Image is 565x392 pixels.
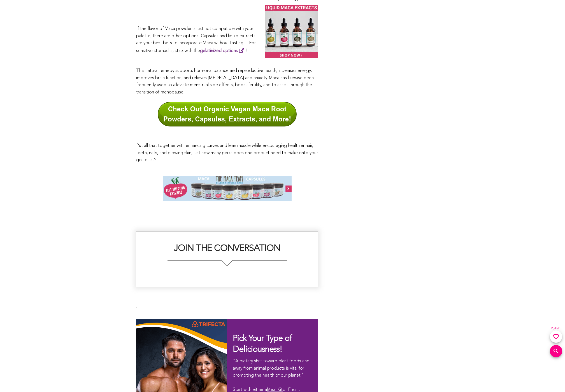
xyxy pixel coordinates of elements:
img: Maca-Team-Capsules-Banner-Ad [163,176,292,201]
span: Pick Your Type of Deliciousness! [233,334,292,354]
img: Check Out Organic Vegan Maca Root Powders, Capsules, Extracts, and More! [158,102,297,126]
a: Meal Kit [267,388,283,392]
span: If the flavor of Maca powder is just not compatible with your palette, there are other options! C... [136,27,256,53]
iframe: Chat Widget [537,365,565,392]
img: Maca-Team-Liquid-Maca-Extracts-190x190 [265,5,318,58]
span: This natural remedy supports hormonal balance and reproductive health, increases energy, improves... [136,69,314,95]
h2: JOIN THE CONVERSATION [142,243,313,260]
a: gelatinized options [200,49,246,53]
span: Put all that together with enhancing curves and lean muscle while encouraging healthier hair, tee... [136,144,318,162]
strong: ! [200,49,248,53]
p: . [136,306,318,309]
